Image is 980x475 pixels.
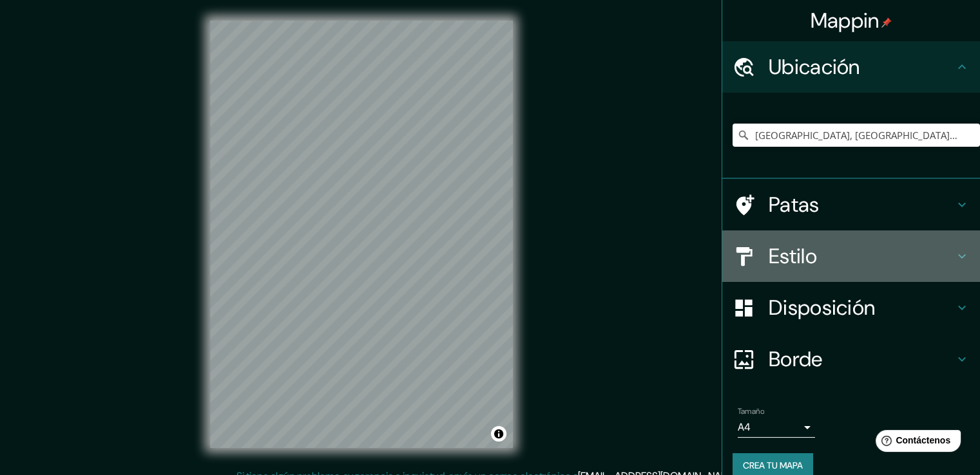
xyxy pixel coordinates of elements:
div: Ubicación [722,41,980,93]
iframe: Lanzador de widgets de ayuda [865,425,966,461]
div: Estilo [722,230,980,282]
div: Disposición [722,282,980,333]
font: Mappin [811,7,879,34]
font: Ubicación [769,53,860,80]
font: Disposición [769,294,875,321]
font: A4 [738,420,751,434]
font: Borde [769,346,823,373]
font: Patas [769,191,820,218]
div: A4 [738,417,815,438]
img: pin-icon.png [881,17,892,28]
input: Elige tu ciudad o zona [733,124,980,147]
div: Borde [722,333,980,385]
canvas: Mapa [210,21,513,448]
font: Tamaño [738,406,764,416]
font: Crea tu mapa [743,460,803,471]
div: Patas [722,179,980,230]
font: Estilo [769,243,817,270]
button: Activar o desactivar atribución [491,426,506,442]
